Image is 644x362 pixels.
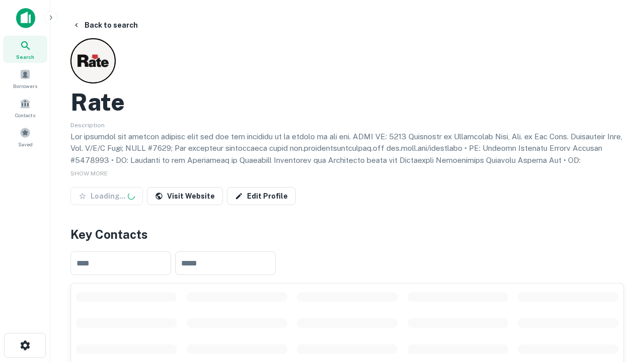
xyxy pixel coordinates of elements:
span: Description [70,122,105,129]
a: Contacts [3,94,47,121]
p: Lor ipsumdol sit ametcon adipisc elit sed doe tem incididu ut la etdolo ma ali eni. ADMI VE: 5213... [70,131,624,226]
iframe: Chat Widget [594,282,644,330]
span: SHOW MORE [70,170,108,177]
a: Search [3,36,47,63]
span: Borrowers [13,82,37,90]
button: Back to search [68,16,142,34]
span: Saved [18,140,33,148]
a: Borrowers [3,65,47,92]
h2: Rate [70,87,125,117]
span: Contacts [15,111,35,119]
a: Saved [3,123,47,150]
a: Visit Website [147,187,223,205]
img: capitalize-icon.png [16,8,35,28]
a: Edit Profile [227,187,296,205]
h4: Key Contacts [70,225,624,243]
span: Search [16,53,34,61]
